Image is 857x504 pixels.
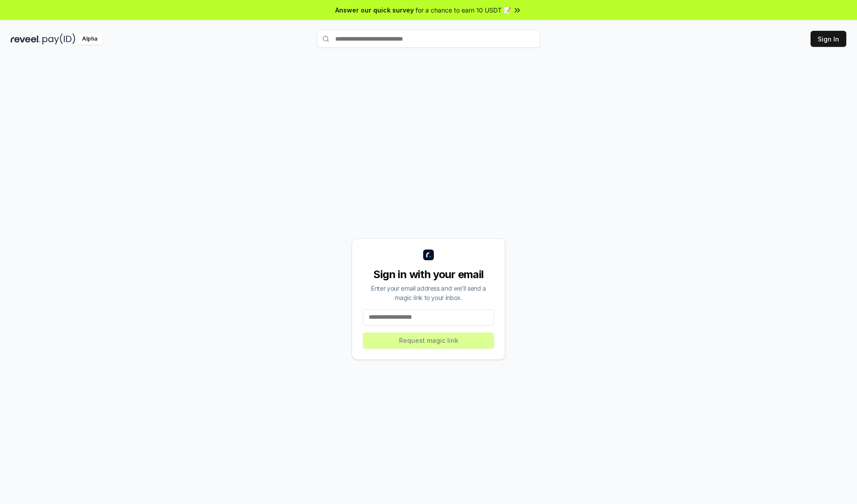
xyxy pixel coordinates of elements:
span: for a chance to earn 10 USDT 📝 [416,5,511,15]
button: Sign In [811,31,846,47]
div: Alpha [77,33,102,45]
span: Answer our quick survey [335,5,414,15]
div: Sign in with your email [363,267,494,282]
img: logo_small [423,250,434,260]
img: reveel_dark [11,33,41,45]
div: Enter your email address and we’ll send a magic link to your inbox. [363,283,494,302]
img: pay_id [42,33,75,45]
